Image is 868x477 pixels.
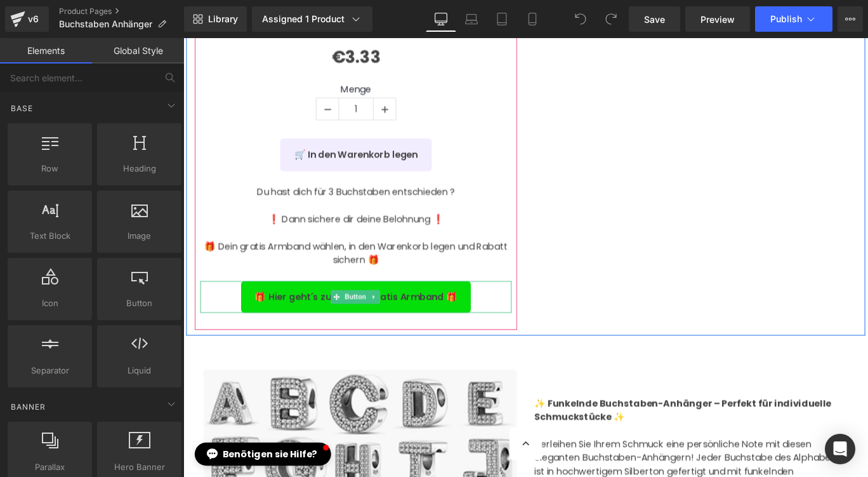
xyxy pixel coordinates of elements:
[101,460,178,474] span: Hero Banner
[92,38,184,64] a: Global Style
[19,165,368,180] p: Du hast dich für 3 Buchstaben entschieden ?
[59,6,184,17] a: Product Pages
[207,283,221,298] a: Expand / Collapse
[101,229,178,243] span: Image
[262,13,362,25] div: Assigned 1 Product
[101,297,178,310] span: Button
[184,6,247,32] a: New Library
[685,6,750,32] a: Preview
[487,6,517,32] a: Tablet
[825,434,855,464] div: Open Intercom Messenger
[598,6,624,32] button: Redo
[456,6,487,32] a: Laptop
[700,13,735,26] span: Preview
[11,297,88,310] span: Icon
[5,6,49,32] a: v6
[65,272,322,308] a: 🎁 Hier geht´s zu deinem gratis Armband 🎁
[11,162,88,175] span: Row
[208,13,238,25] span: Library
[166,7,221,36] span: €3.33
[11,229,88,243] span: Text Block
[770,14,802,24] span: Publish
[25,11,41,27] div: v6
[19,226,368,257] p: 🎁 Dein gratis Armband wählen, in den Warenkorb legen und Rabatt sichern 🎁
[838,6,863,32] button: More
[124,123,263,138] span: 🛒 In den Warenkorb legen
[19,51,368,67] label: Menge
[393,402,727,432] strong: ✨ Funkelnde Buchstaben-Anhänger – Perfekt für individuelle Schmuckstücke ✨
[644,13,665,26] span: Save
[10,102,34,114] span: Base
[374,437,393,473] span: keyboard_arrow_up
[59,19,152,29] span: Buchstaben Anhänger
[109,112,279,149] button: 🛒 In den Warenkorb legen
[11,364,88,377] span: Separator
[755,6,832,32] button: Publish
[11,460,88,474] span: Parallax
[10,401,47,413] span: Banner
[178,283,207,298] span: Button
[19,196,368,211] p: ❗ Dann sichere dir deine Belohnung ❗
[568,6,593,32] button: Undo
[101,162,178,175] span: Heading
[517,6,548,32] a: Mobile
[101,364,178,377] span: Liquid
[426,6,456,32] a: Desktop
[80,283,307,298] span: 🎁 Hier geht´s zu deinem gratis Armband 🎁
